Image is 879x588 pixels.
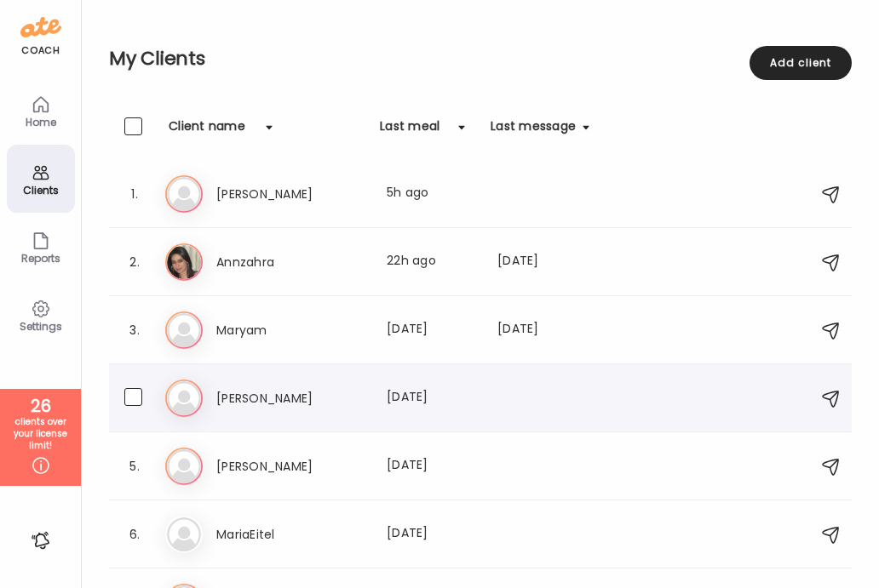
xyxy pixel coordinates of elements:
div: 22h ago [387,252,477,272]
h3: MariaEitel [216,524,366,545]
div: coach [21,43,60,58]
div: 3. [124,320,145,340]
div: 5h ago [387,184,477,204]
div: Last message [491,117,576,145]
div: [DATE] [387,320,477,340]
div: Add client [750,46,852,80]
div: Clients [10,185,72,196]
h3: Maryam [216,320,366,340]
h3: [PERSON_NAME] [216,388,366,408]
div: Home [10,117,72,128]
div: [DATE] [387,456,477,477]
h3: [PERSON_NAME] [216,184,366,204]
div: 6. [124,524,145,545]
div: [DATE] [387,524,477,545]
div: Settings [10,321,72,332]
img: ate [20,14,61,41]
div: 5. [124,456,145,477]
h3: Annzahra [216,252,366,272]
div: Client name [169,117,245,145]
div: 1. [124,184,145,204]
div: clients over your license limit! [6,416,75,452]
div: 26 [6,396,75,416]
div: 2. [124,252,145,272]
div: [DATE] [387,388,477,408]
div: [DATE] [497,252,589,272]
h2: My Clients [109,46,852,71]
div: Reports [10,253,72,264]
div: Last meal [380,117,439,145]
div: [DATE] [497,320,589,340]
h3: [PERSON_NAME] [216,456,366,477]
